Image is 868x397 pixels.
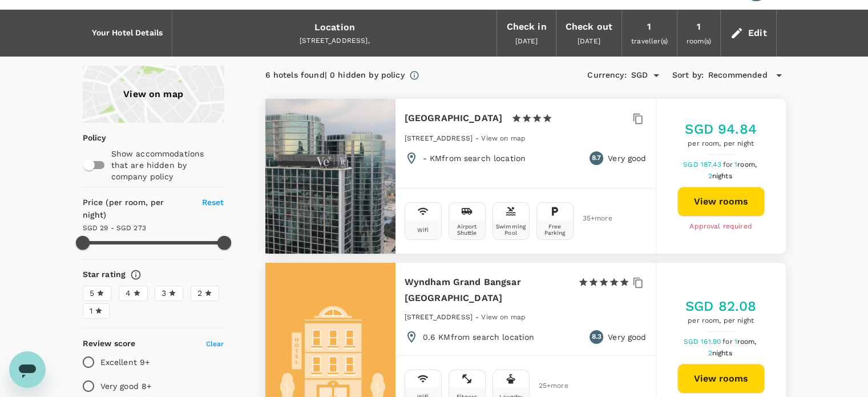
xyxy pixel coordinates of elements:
h6: Your Hotel Details [92,27,163,39]
button: View rooms [677,187,765,216]
span: for [722,338,734,346]
div: [STREET_ADDRESS], [181,35,487,47]
svg: Star ratings are awarded to properties to represent the quality of services, facilities, and amen... [130,269,142,280]
span: 2 [708,349,733,357]
h6: Sort by : [672,69,704,82]
a: View on map [481,312,526,321]
h6: [GEOGRAPHIC_DATA] [405,110,503,126]
span: room, [737,338,757,346]
div: Location [314,19,355,35]
span: room, [737,161,757,169]
div: Swimming Pool [495,223,527,236]
span: 1 [90,305,92,317]
a: View on map [481,133,526,142]
span: 1 [734,338,758,346]
span: 1 [734,161,758,169]
div: Airport Shuttle [451,223,483,236]
button: View rooms [677,364,765,394]
p: Very good 8+ [100,380,152,392]
iframe: Button to launch messaging window [9,351,46,388]
span: View on map [481,313,526,321]
span: Recommended [708,69,768,82]
div: 1 [647,19,651,35]
div: Check in [506,19,546,35]
span: for [723,161,734,169]
div: Edit [748,25,767,41]
p: Very good [608,331,646,343]
span: [DATE] [578,37,600,45]
button: Open [648,67,664,83]
span: per room, per night [685,138,756,150]
div: Check out [566,19,612,35]
span: - [475,134,481,142]
span: per room, per night [685,315,756,327]
a: View on map [83,66,224,123]
span: Reset [202,198,224,207]
span: nights [712,172,732,180]
h6: Star rating [83,268,126,281]
h6: Wyndham Grand Bangsar [GEOGRAPHIC_DATA] [405,274,569,306]
p: - KM from search location [423,153,526,164]
p: Show accommodations that are hidden by company policy [111,148,223,182]
span: nights [712,349,732,357]
span: 2 [708,172,733,180]
p: Excellent 9+ [100,356,150,368]
p: 0.6 KM from search location [423,331,535,343]
div: Free Parking [539,223,571,236]
span: [DATE] [515,37,538,45]
p: Very good [608,153,646,164]
span: 2 [197,287,202,299]
span: - [475,313,481,321]
span: 3 [162,287,166,299]
div: 1 [697,19,701,35]
h5: SGD 82.08 [685,297,756,315]
span: [STREET_ADDRESS] [405,134,473,142]
span: 5 [90,287,94,299]
h5: SGD 94.84 [685,120,756,138]
div: Wifi [417,227,429,233]
span: 8.7 [592,153,601,164]
span: 8.3 [591,331,601,343]
h6: Price (per room, per night) [83,197,189,222]
span: SGD 187.43 [683,161,723,169]
span: [STREET_ADDRESS] [405,313,473,321]
span: View on map [481,134,526,142]
span: SGD 161.90 [684,338,723,346]
p: Policy [83,132,90,143]
div: 6 hotels found | 0 hidden by policy [265,69,405,82]
h6: Review score [83,338,136,350]
span: 25 + more [539,382,556,390]
span: room(s) [687,37,711,45]
span: traveller(s) [631,37,668,45]
span: 35 + more [583,215,600,222]
span: SGD 29 - SGD 273 [83,224,146,232]
span: 4 [126,287,131,299]
span: Approval required [689,221,752,232]
span: Clear [206,340,224,348]
h6: Currency : [587,69,626,82]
